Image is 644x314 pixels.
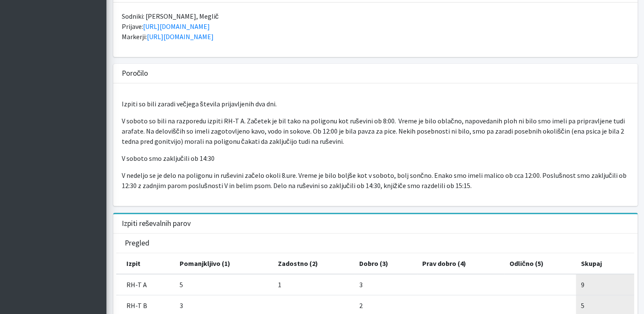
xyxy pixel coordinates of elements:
[147,32,214,41] a: [URL][DOMAIN_NAME]
[122,153,629,163] p: V soboto smo zaključili ob 14:30
[576,274,634,295] td: 9
[354,274,418,295] td: 3
[143,22,210,31] a: [URL][DOMAIN_NAME]
[125,239,149,248] h3: Pregled
[122,69,149,78] h3: Poročilo
[122,11,629,42] p: Sodniki: [PERSON_NAME], Meglič Prijave: Markerji:
[504,253,576,274] th: Odlično (5)
[122,99,629,109] p: Izpiti so bili zaradi večjega števila prijavljenih dva dni.
[576,253,634,274] th: Skupaj
[175,253,273,274] th: Pomanjkljivo (1)
[122,219,191,228] h3: Izpiti reševalnih parov
[417,253,504,274] th: Prav dobro (4)
[273,274,354,295] td: 1
[354,253,418,274] th: Dobro (3)
[122,170,629,191] p: V nedeljo se je delo na poligonu in ruševini začelo okoli 8.ure. Vreme je bilo boljše kot v sobot...
[116,274,175,295] td: RH-T A
[116,253,175,274] th: Izpit
[273,253,354,274] th: Zadostno (2)
[122,116,629,146] p: V soboto so bili na razporedu izpiti RH-T A. Začetek je bil tako na poligonu kot ruševini ob 8:00...
[175,274,273,295] td: 5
